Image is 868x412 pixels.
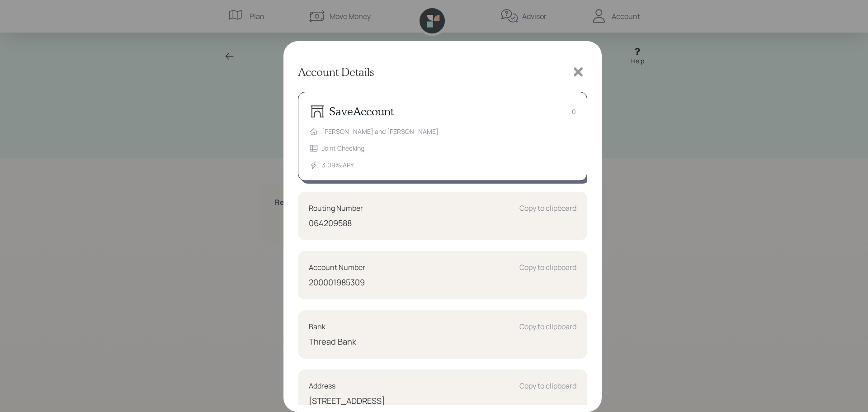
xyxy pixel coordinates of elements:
div: Copy to clipboard [519,380,576,391]
div: 3.09 % APY [322,160,354,170]
div: 0 [572,107,576,116]
div: Joint Checking [322,143,364,153]
div: Bank [309,321,325,332]
div: Routing Number [309,203,363,213]
div: Thread Bank [309,336,576,348]
div: 200001985309 [309,276,576,289]
h3: Save Account [329,105,394,118]
div: Copy to clipboard [519,203,576,213]
div: Account Number [309,262,365,273]
div: [STREET_ADDRESS] [309,395,576,407]
div: Copy to clipboard [519,262,576,273]
h3: Account Details [298,66,374,79]
div: Address [309,380,335,391]
div: [PERSON_NAME] and [PERSON_NAME] [322,127,439,136]
div: 064209588 [309,217,576,229]
div: Copy to clipboard [519,321,576,332]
